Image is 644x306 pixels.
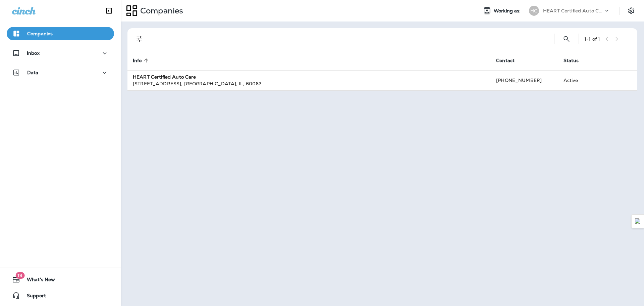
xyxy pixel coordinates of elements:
div: HC [529,6,539,16]
div: 1 - 1 of 1 [584,36,600,42]
td: Active [558,70,601,90]
button: Data [7,66,114,79]
span: Status [563,57,588,63]
p: Data [27,70,39,75]
button: Companies [7,27,114,40]
span: 19 [15,272,24,279]
span: What's New [20,277,55,285]
strong: HEART Certified Auto Care [133,74,196,80]
span: Contact [496,58,515,63]
span: Support [20,293,46,301]
p: Companies [138,6,183,16]
span: Working as: [494,8,522,14]
p: HEART Certified Auto Care [543,8,603,13]
span: Contact [496,57,523,63]
button: Inbox [7,46,114,60]
td: [PHONE_NUMBER] [491,70,558,90]
img: Detect Auto [635,218,641,224]
button: Collapse Sidebar [100,4,118,17]
button: Search Companies [560,32,573,46]
button: Filters [133,32,146,46]
span: Info [133,57,151,63]
p: Inbox [27,50,40,56]
button: Support [7,289,114,302]
span: Status [563,58,579,63]
button: Settings [625,5,637,17]
div: [STREET_ADDRESS] , [GEOGRAPHIC_DATA] , IL , 60062 [133,80,485,87]
span: Info [133,58,142,63]
p: Companies [27,31,53,36]
button: 19What's New [7,273,114,286]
